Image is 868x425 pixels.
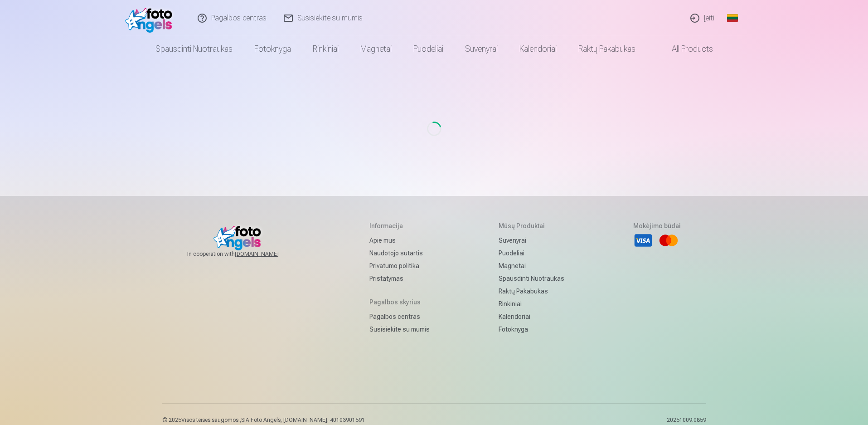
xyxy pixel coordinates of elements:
a: Susisiekite su mumis [369,323,430,336]
a: Apie mus [369,234,430,247]
a: Pagalbos centras [369,310,430,323]
a: Suvenyrai [499,234,564,247]
a: Spausdinti nuotraukas [499,272,564,285]
a: Privatumo politika [369,259,430,272]
h5: Mūsų produktai [499,221,564,230]
a: Puodeliai [499,247,564,259]
li: Mastercard [659,230,679,250]
a: Suvenyrai [454,36,509,62]
a: Magnetai [349,36,402,62]
a: Kalendoriai [499,310,564,323]
li: Visa [633,230,653,250]
a: Kalendoriai [509,36,567,62]
a: [DOMAIN_NAME] [235,250,301,258]
a: Raktų pakabukas [499,285,564,298]
a: Puodeliai [402,36,454,62]
a: Fotoknyga [499,323,564,336]
p: © 2025 Visos teisės saugomos. , [162,416,365,424]
span: In cooperation with [187,250,301,258]
a: Magnetai [499,259,564,272]
a: Pristatymas [369,272,430,285]
a: Naudotojo sutartis [369,247,430,259]
a: Rinkiniai [302,36,349,62]
a: Fotoknyga [243,36,302,62]
a: Spausdinti nuotraukas [145,36,243,62]
h5: Informacija [369,221,430,230]
span: SIA Foto Angels, [DOMAIN_NAME]. 40103901591 [241,417,365,423]
a: Raktų pakabukas [567,36,646,62]
img: /fa2 [125,4,177,33]
a: Rinkiniai [499,298,564,310]
a: All products [646,36,724,62]
h5: Mokėjimo būdai [633,221,681,230]
h5: Pagalbos skyrius [369,298,430,307]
